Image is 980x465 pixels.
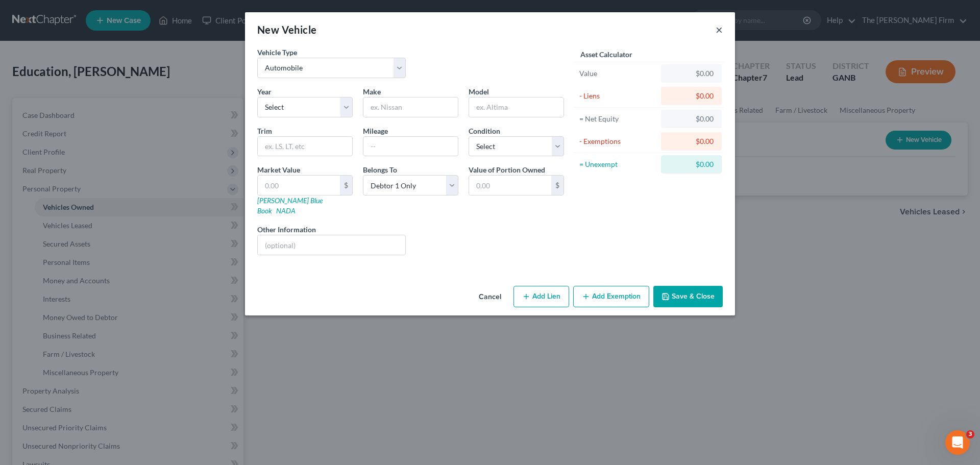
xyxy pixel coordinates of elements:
button: × [716,23,723,36]
button: Cancel [471,287,509,307]
label: Market Value [257,164,300,175]
input: (optional) [258,235,405,255]
span: Belongs To [363,165,397,174]
div: $ [340,176,352,195]
input: ex. LS, LT, etc [258,137,352,156]
label: Vehicle Type [257,47,297,58]
div: $ [551,176,563,195]
input: ex. Altima [469,97,563,117]
div: - Exemptions [579,136,656,146]
iframe: Intercom live chat [945,430,970,455]
label: Value of Portion Owned [469,164,545,175]
label: Asset Calculator [580,49,632,60]
a: [PERSON_NAME] Blue Book [257,196,323,215]
label: Condition [469,126,500,136]
input: ex. Nissan [363,97,458,117]
a: NADA [276,206,296,215]
div: Value [579,68,656,79]
input: -- [363,137,458,156]
button: Save & Close [653,286,723,307]
label: Other Information [257,224,316,235]
div: $0.00 [669,91,714,101]
span: 3 [966,430,974,438]
div: $0.00 [669,159,714,169]
button: Add Exemption [573,286,649,307]
div: = Net Equity [579,114,656,124]
label: Mileage [363,126,388,136]
label: Model [469,86,489,97]
div: $0.00 [669,136,714,146]
div: $0.00 [669,114,714,124]
div: = Unexempt [579,159,656,169]
button: Add Lien [513,286,569,307]
div: - Liens [579,91,656,101]
div: New Vehicle [257,22,316,37]
input: 0.00 [469,176,551,195]
div: $0.00 [669,68,714,79]
span: Make [363,87,381,96]
input: 0.00 [258,176,340,195]
label: Trim [257,126,272,136]
label: Year [257,86,272,97]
